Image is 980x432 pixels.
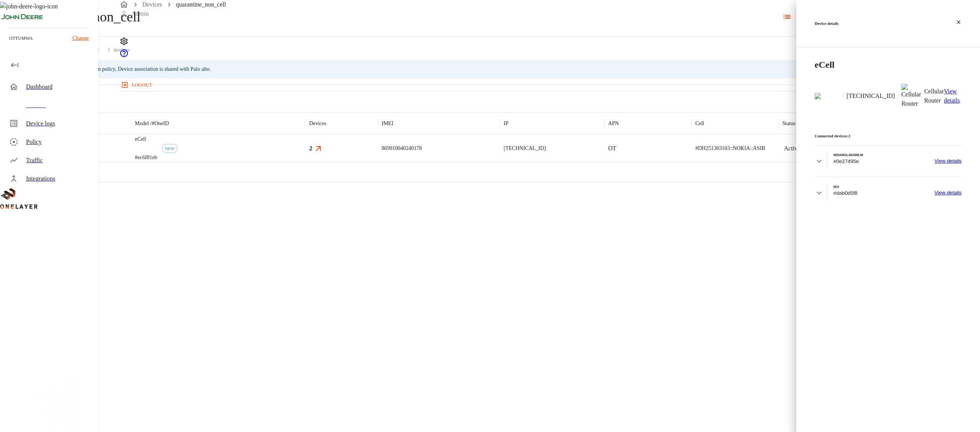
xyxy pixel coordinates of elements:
h6: Device details [815,16,839,31]
img: MultiTech [815,93,840,99]
h2: eCell [815,58,962,72]
h6: N/A [833,185,857,189]
button: N/A#dab0d5f8View details [815,177,962,209]
a: View details [934,185,962,201]
a: View details [944,81,962,111]
p: View details [934,190,962,196]
button: WDXMXL50268LM#0e27495eView details [815,145,962,177]
p: #0e27495e [833,158,863,164]
p: #dab0d5f8 [833,190,857,196]
h6: WDXMXL50268LM [833,153,863,157]
img: Cellular Router [902,84,921,108]
h6: Connected devices: 2 [815,133,962,139]
p: Cellular Router [924,87,944,105]
a: View details [934,153,962,169]
p: [TECHNICAL_ID] [846,91,895,101]
p: View details [944,87,962,105]
p: View details [934,158,962,164]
